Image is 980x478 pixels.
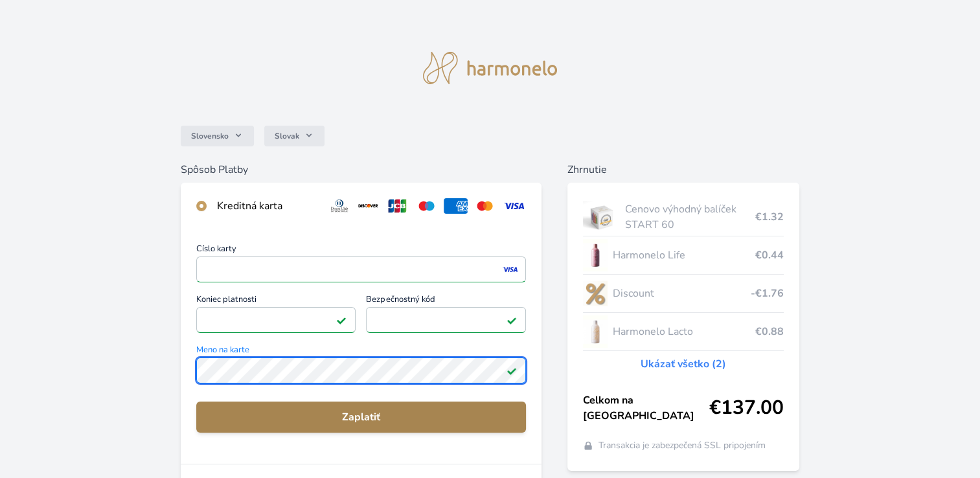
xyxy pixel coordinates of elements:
span: Slovensko [191,131,229,141]
h6: Zhrnutie [567,162,799,177]
span: Meno na karte [196,346,526,358]
input: Meno na kartePole je platné [196,358,526,383]
button: Zaplatiť [196,402,526,433]
img: mc.svg [473,198,497,214]
img: amex.svg [444,198,468,214]
span: Bezpečnostný kód [366,295,526,307]
span: Zaplatiť [207,409,516,425]
span: €0.44 [755,247,784,263]
img: start.jpg [583,201,620,233]
img: jcb.svg [385,198,409,214]
span: Discount [613,286,751,301]
img: logo.svg [423,52,558,84]
span: Cenovo výhodný balíček START 60 [625,201,755,233]
img: visa.svg [502,198,526,214]
button: Slovak [264,126,325,146]
span: €137.00 [709,396,784,420]
span: Harmonelo Life [613,247,755,263]
span: Celkom na [GEOGRAPHIC_DATA] [583,393,709,424]
img: maestro.svg [415,198,439,214]
img: diners.svg [328,198,352,214]
img: Pole je platné [507,365,517,376]
a: Ukázať všetko (2) [641,356,726,372]
img: visa [501,264,519,275]
span: Číslo karty [196,245,526,256]
span: Koniec platnosti [196,295,356,307]
iframe: Iframe pre číslo karty [202,260,520,279]
img: discount-lo.png [583,277,608,310]
img: discover.svg [356,198,380,214]
span: Harmonelo Lacto [613,324,755,339]
button: Slovensko [181,126,254,146]
iframe: Iframe pre deň vypršania platnosti [202,311,350,329]
span: €1.32 [755,209,784,225]
img: CLEAN_LACTO_se_stinem_x-hi-lo.jpg [583,315,608,348]
img: Pole je platné [507,315,517,325]
span: -€1.76 [751,286,784,301]
span: €0.88 [755,324,784,339]
img: CLEAN_LIFE_se_stinem_x-lo.jpg [583,239,608,271]
span: Transakcia je zabezpečená SSL pripojením [598,439,766,452]
h6: Spôsob Platby [181,162,541,177]
span: Slovak [275,131,299,141]
img: Pole je platné [336,315,347,325]
div: Kreditná karta [217,198,317,214]
iframe: Iframe pre bezpečnostný kód [372,311,520,329]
